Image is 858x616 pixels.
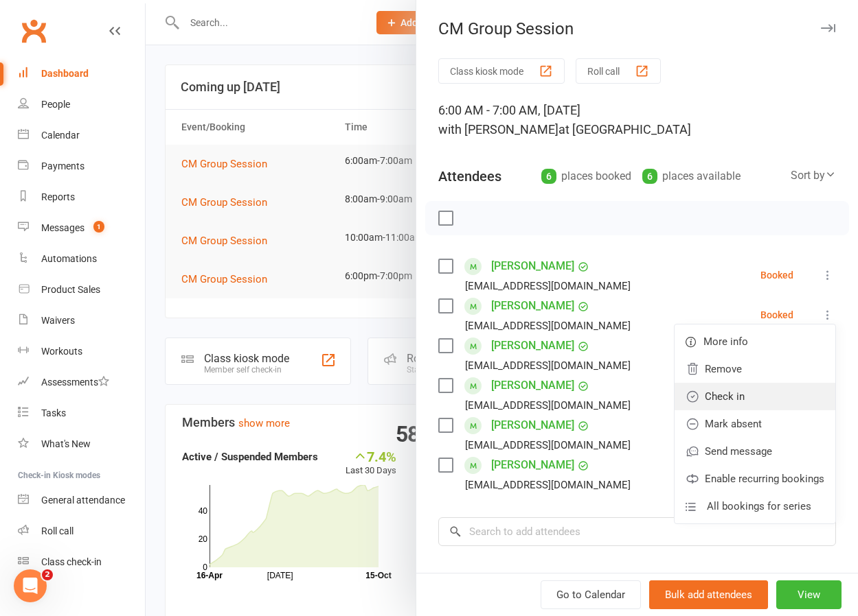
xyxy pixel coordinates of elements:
[41,556,102,567] div: Class check-in
[707,498,811,514] span: All bookings for series
[41,438,91,449] div: What's New
[760,270,793,280] div: Booked
[558,122,691,137] span: at [GEOGRAPHIC_DATA]
[465,476,631,494] div: [EMAIL_ADDRESS][DOMAIN_NAME]
[18,182,145,213] a: Reports
[18,516,145,547] a: Roll call
[491,375,574,396] a: [PERSON_NAME]
[649,580,768,609] button: Bulk add attendees
[675,355,835,383] a: Remove
[41,377,109,388] div: Assessments
[18,120,145,151] a: Calendar
[416,19,858,38] div: CM Group Session
[41,68,89,79] div: Dashboard
[18,274,145,305] a: Product Sales
[491,414,574,436] a: [PERSON_NAME]
[438,517,836,546] input: Search to add attendees
[18,398,145,429] a: Tasks
[18,213,145,244] a: Messages 1
[576,58,661,84] button: Roll call
[491,255,574,277] a: [PERSON_NAME]
[675,465,835,493] a: Enable recurring bookings
[41,284,100,295] div: Product Sales
[465,277,631,295] div: [EMAIL_ADDRESS][DOMAIN_NAME]
[14,569,47,602] iframe: Intercom live chat
[541,169,556,184] div: 6
[18,305,145,336] a: Waivers
[41,130,80,141] div: Calendar
[675,410,835,438] a: Mark absent
[465,396,631,414] div: [EMAIL_ADDRESS][DOMAIN_NAME]
[675,493,835,520] a: All bookings for series
[41,99,70,110] div: People
[41,346,82,357] div: Workouts
[41,191,75,202] div: Reports
[18,429,145,460] a: What's New
[465,357,631,375] div: [EMAIL_ADDRESS][DOMAIN_NAME]
[760,310,793,320] div: Booked
[18,58,145,89] a: Dashboard
[41,222,84,233] div: Messages
[16,14,51,48] a: Clubworx
[642,167,741,186] div: places available
[41,407,66,418] div: Tasks
[438,122,558,137] span: with [PERSON_NAME]
[438,101,836,139] div: 6:00 AM - 7:00 AM, [DATE]
[642,169,657,184] div: 6
[541,167,631,186] div: places booked
[675,438,835,465] a: Send message
[491,295,574,317] a: [PERSON_NAME]
[465,317,631,335] div: [EMAIL_ADDRESS][DOMAIN_NAME]
[93,221,104,233] span: 1
[491,454,574,476] a: [PERSON_NAME]
[18,151,145,182] a: Payments
[675,383,835,410] a: Check in
[438,58,565,84] button: Class kiosk mode
[18,547,145,578] a: Class kiosk mode
[776,580,842,609] button: View
[675,328,835,355] a: More info
[41,253,97,264] div: Automations
[41,495,125,506] div: General attendance
[18,244,145,274] a: Automations
[18,336,145,367] a: Workouts
[41,525,74,536] div: Roll call
[18,485,145,516] a: General attendance kiosk mode
[18,89,145,120] a: People
[791,167,836,185] div: Sort by
[41,315,75,326] div: Waivers
[438,167,501,186] div: Attendees
[41,161,84,171] div: Payments
[465,436,631,454] div: [EMAIL_ADDRESS][DOMAIN_NAME]
[42,569,53,580] span: 2
[18,367,145,398] a: Assessments
[541,580,641,609] a: Go to Calendar
[491,335,574,357] a: [PERSON_NAME]
[703,333,748,350] span: More info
